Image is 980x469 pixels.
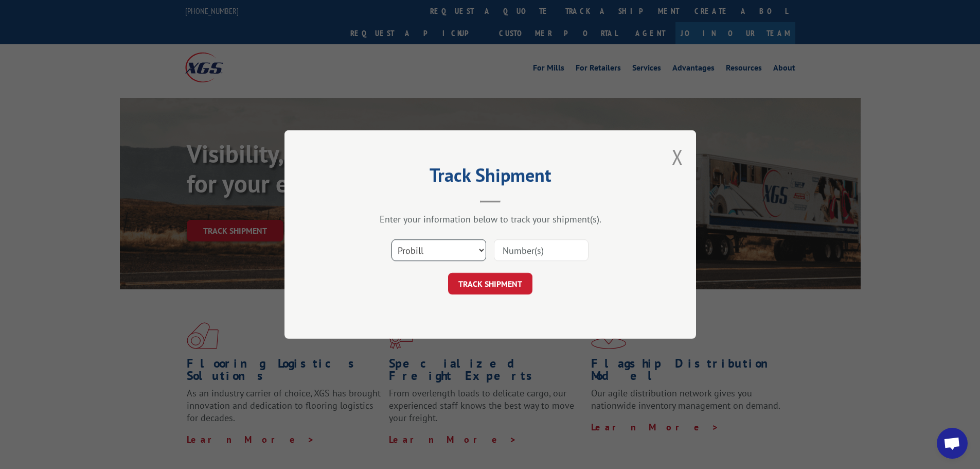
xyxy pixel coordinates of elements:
div: Open chat [937,428,968,459]
button: TRACK SHIPMENT [448,273,532,294]
input: Number(s) [494,239,589,261]
div: Enter your information below to track your shipment(s). [336,213,645,225]
h2: Track Shipment [336,168,645,187]
button: Close modal [672,143,683,170]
